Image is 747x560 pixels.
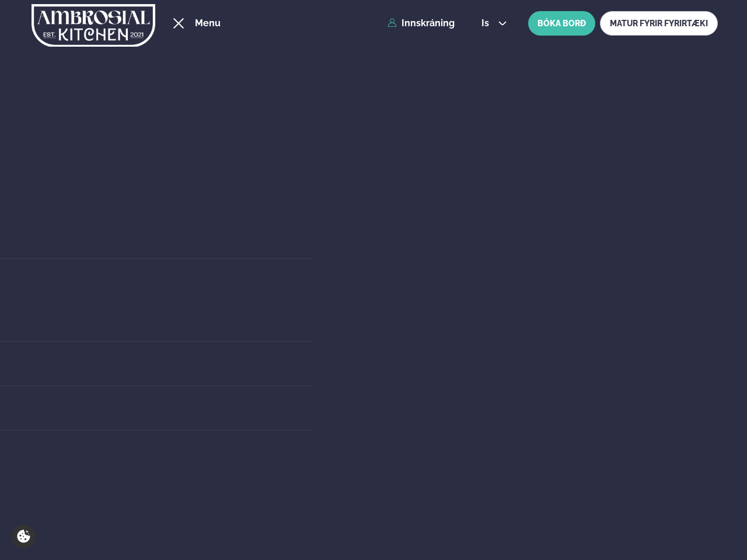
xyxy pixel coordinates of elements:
[528,11,595,36] button: BÓKA BORÐ
[481,19,493,28] span: is
[32,2,155,50] img: logo
[12,524,36,548] a: Cookie settings
[600,11,718,36] a: MATUR FYRIR FYRIRTÆKI
[172,16,186,30] button: hamburger
[472,19,516,28] button: is
[388,18,455,29] a: Innskráning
